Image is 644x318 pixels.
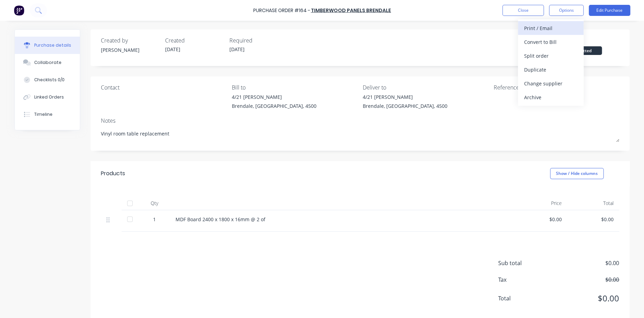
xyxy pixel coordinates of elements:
[15,88,80,106] button: Linked Orders
[515,196,567,210] div: Price
[34,42,71,48] div: Purchase details
[34,59,61,66] div: Collaborate
[589,5,630,16] button: Edit Purchase
[311,7,391,14] a: Timberwood Panels Brendale
[524,51,577,61] div: Split order
[363,93,447,101] div: 4/21 [PERSON_NAME]
[524,37,577,47] div: Convert to Bill
[550,275,619,284] span: $0.00
[101,116,619,125] div: Notes
[101,169,125,178] div: Products
[101,83,227,92] div: Contact
[229,36,288,45] div: Required
[232,83,358,92] div: Bill to
[498,275,550,284] span: Tax
[15,106,80,123] button: Timeline
[15,54,80,71] button: Collaborate
[34,94,64,100] div: Linked Orders
[139,196,170,210] div: Qty
[15,71,80,88] button: Checklists 0/0
[101,127,619,142] textarea: Vinyl room table replacement
[524,78,577,88] div: Change supplier
[14,5,24,16] img: Factory
[521,216,562,223] div: $0.00
[502,5,544,16] button: Close
[34,111,53,118] div: Timeline
[524,65,577,75] div: Duplicate
[34,77,65,83] div: Checklists 0/0
[165,36,224,45] div: Created
[560,36,619,45] div: Status
[573,216,614,223] div: $0.00
[549,5,584,16] button: Options
[498,259,550,267] span: Sub total
[363,83,489,92] div: Deliver to
[498,294,550,302] span: Total
[524,23,577,33] div: Print / Email
[550,259,619,267] span: $0.00
[101,46,160,54] div: [PERSON_NAME]
[101,36,160,45] div: Created by
[253,7,310,14] div: Purchase Order #164 -
[232,102,316,110] div: Brendale, [GEOGRAPHIC_DATA], 4500
[524,92,577,102] div: Archive
[144,216,164,223] div: 1
[567,196,619,210] div: Total
[550,168,604,179] button: Show / Hide columns
[232,93,316,101] div: 4/21 [PERSON_NAME]
[493,83,619,92] div: Reference
[176,216,510,223] div: MDF Board 2400 x 1800 x 16mm @ 2 of
[363,102,447,110] div: Brendale, [GEOGRAPHIC_DATA], 4500
[550,292,619,305] span: $0.00
[15,37,80,54] button: Purchase details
